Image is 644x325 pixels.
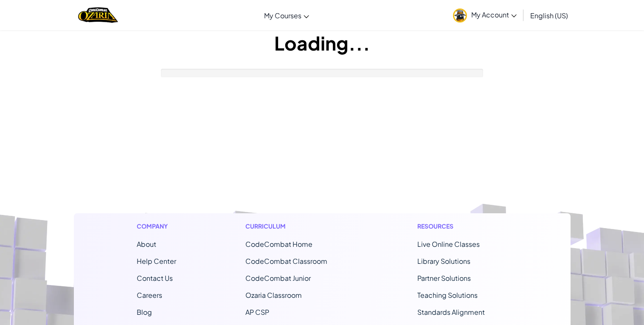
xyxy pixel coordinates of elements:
img: Home [78,6,118,24]
a: CodeCombat Junior [245,274,311,283]
a: Library Solutions [417,257,470,266]
span: English (US) [530,11,568,20]
a: Ozaria Classroom [245,291,302,300]
a: My Account [449,2,521,28]
a: CodeCombat Classroom [245,257,327,266]
h1: Resources [417,222,508,231]
a: About [137,240,156,249]
a: Ozaria by CodeCombat logo [78,6,118,24]
a: Blog [137,308,152,317]
span: My Account [471,10,517,19]
a: AP CSP [245,308,269,317]
a: English (US) [526,4,572,27]
a: Standards Alignment [417,308,485,317]
h1: Curriculum [245,222,348,231]
img: avatar [453,8,467,23]
a: Careers [137,291,162,300]
span: Contact Us [137,274,173,283]
h1: Company [137,222,176,231]
span: My Courses [264,11,301,20]
a: Live Online Classes [417,240,480,249]
a: Help Center [137,257,176,266]
span: CodeCombat Home [245,240,312,249]
a: Partner Solutions [417,274,471,283]
a: Teaching Solutions [417,291,478,300]
a: My Courses [260,4,313,27]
